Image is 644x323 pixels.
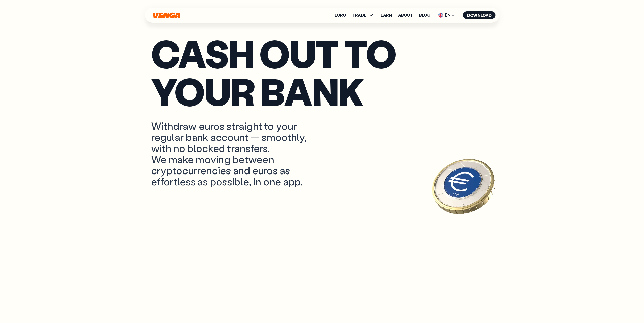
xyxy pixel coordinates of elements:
[381,13,392,17] a: Earn
[398,13,413,17] a: About
[153,12,181,18] svg: Home
[151,197,278,205] div: Your Name
[151,120,311,187] p: Withdraw euros straight to your regular bank account — smoothly, with no blocked transfers. We ma...
[335,13,346,17] a: Euro
[352,13,366,17] span: TRADE
[463,11,496,19] button: Download
[426,148,502,224] img: EURO coin
[438,13,443,18] img: flag-uk
[352,12,375,18] span: TRADE
[419,13,430,17] a: Blog
[437,11,457,19] span: EN
[151,34,493,110] p: Cash out to your bank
